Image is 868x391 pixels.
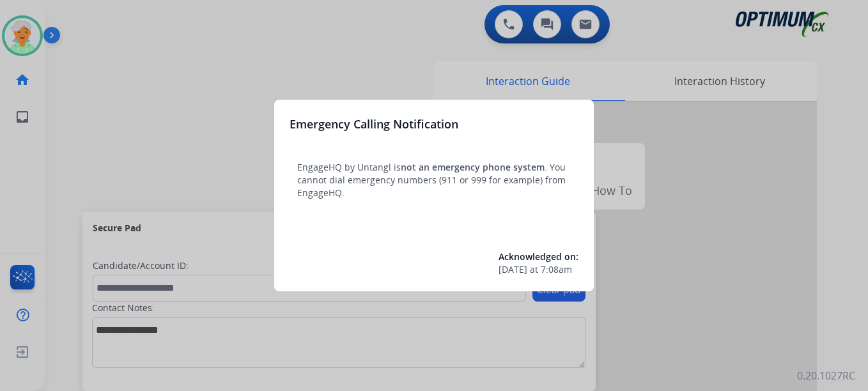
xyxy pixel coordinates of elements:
p: 0.20.1027RC [797,368,855,383]
h3: Emergency Calling Notification [290,115,458,133]
span: not an emergency phone system [401,161,545,173]
p: EngageHQ by Untangl is . You cannot dial emergency numbers (911 or 999 for example) from EngageHQ. [297,161,571,199]
span: 7:08am [541,263,572,276]
div: at [499,263,578,276]
span: Acknowledged on: [499,250,578,263]
span: [DATE] [499,263,527,276]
